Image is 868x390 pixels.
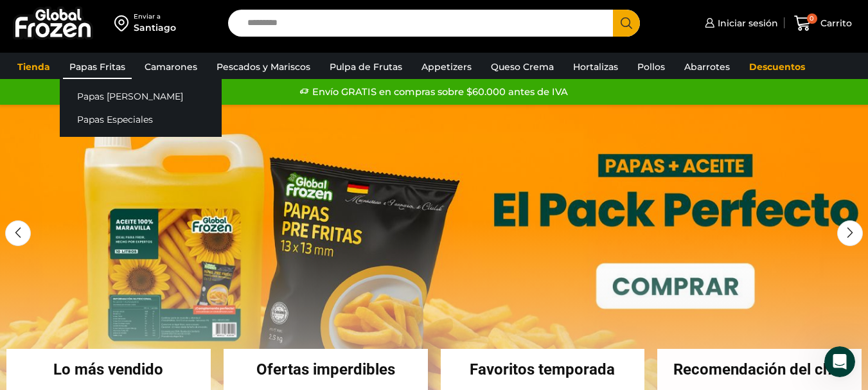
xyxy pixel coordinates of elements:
[567,55,624,79] a: Hortalizas
[837,220,863,246] div: Next slide
[817,17,852,30] span: Carrito
[824,346,855,377] iframe: Intercom live chat
[114,12,134,34] img: address-field-icon.svg
[134,12,176,21] div: Enviar a
[5,220,31,246] div: Previous slide
[63,55,132,79] a: Papas Fritas
[702,10,778,36] a: Iniciar sesión
[224,362,428,377] h2: Ofertas imperdibles
[657,362,862,377] h2: Recomendación del chef
[323,55,409,79] a: Pulpa de Frutas
[807,13,817,24] span: 0
[678,55,736,79] a: Abarrotes
[11,55,57,79] a: Tienda
[631,55,671,79] a: Pollos
[210,55,317,79] a: Pescados y Mariscos
[60,84,222,108] a: Papas [PERSON_NAME]
[6,362,211,377] h2: Lo más vendido
[415,55,478,79] a: Appetizers
[613,10,640,37] button: Search button
[714,17,778,30] span: Iniciar sesión
[484,55,560,79] a: Queso Crema
[743,55,811,79] a: Descuentos
[60,108,222,132] a: Papas Especiales
[441,362,645,377] h2: Favoritos temporada
[791,8,855,39] a: 0 Carrito
[134,21,176,34] div: Santiago
[138,55,204,79] a: Camarones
